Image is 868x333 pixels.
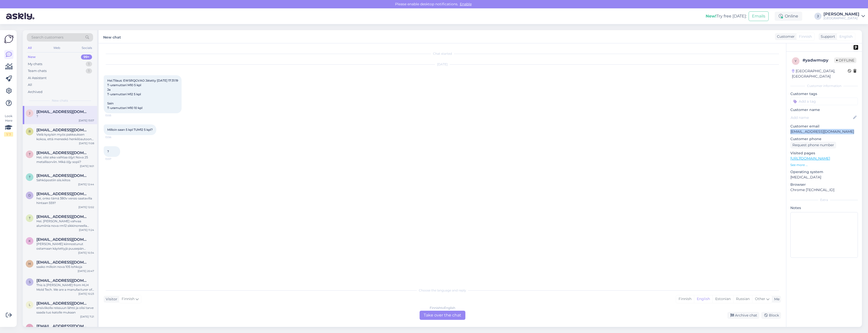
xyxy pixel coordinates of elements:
div: Web [52,45,61,51]
span: Search customers [31,35,63,40]
div: Hei, olisi aika vaihtaa öljyt Nova 25 metallisorviin. Mikä öljy sopii? [36,155,94,164]
div: Finnish to English [430,306,455,310]
div: New [28,54,36,60]
div: [DATE] [104,62,781,67]
span: katis9910@gmail.com [36,237,89,242]
div: This is [PERSON_NAME] from HLH Mold Tech. We are a manufacturer of prototypes, CNC machining in m... [36,283,94,292]
div: Archived [28,89,42,95]
div: Hei. [PERSON_NAME] vahvaa alumiinia nova rm12 sikkinoneella pystyy työstämään? [36,219,94,228]
span: h [28,262,31,266]
p: Customer tags [790,91,858,97]
div: [DATE] 13:57 [79,119,94,122]
span: ? [107,150,109,153]
div: All [28,82,32,87]
div: Take over the chat [420,311,465,320]
span: Other [755,297,765,301]
span: Finnish [122,296,135,302]
label: New chat [103,33,121,40]
div: saako milloin nova 105 lohkoja [36,265,94,269]
b: New! [706,14,717,18]
div: # yadwmvpy [802,57,834,63]
button: Emails [749,11,769,21]
span: New chats [52,98,68,103]
div: Try free [DATE]: [706,13,747,19]
p: [EMAIL_ADDRESS][DOMAIN_NAME] [790,129,858,134]
span: 13:56 [105,135,124,139]
div: 1 [86,62,92,67]
div: [DATE] 11:08 [79,141,94,145]
div: Customer [775,34,795,39]
span: l [29,326,31,329]
p: Customer phone [790,136,858,142]
div: Support [819,34,835,39]
div: Finnish [676,295,694,303]
p: Customer email [790,124,858,129]
p: Visited pages [790,151,858,156]
div: My chats [28,62,42,67]
div: [DATE] 11:24 [79,228,94,232]
span: lacrits68@gmail.com [36,324,89,328]
div: ? [36,114,94,119]
span: Milloin saan 5 kpl TUM12 5 kpl? [107,128,153,132]
div: J [814,13,821,20]
span: lacrits68@gmail.com [36,301,89,306]
div: Choose the language and reply [104,288,781,293]
div: Look Here [4,114,13,137]
div: [DATE] 9:01 [80,164,94,168]
div: [GEOGRAPHIC_DATA], [GEOGRAPHIC_DATA] [792,68,848,79]
div: [DATE] 10:23 [78,292,94,296]
input: Add name [791,115,852,120]
div: Customer information [790,84,858,88]
span: juhani.kilpelainen@gmail.com [36,109,89,114]
div: 99+ [81,54,92,60]
div: Sähköpostiin siis.kiitos [36,178,94,182]
span: l [29,303,31,307]
div: [DATE] 12:02 [78,205,94,209]
span: d [28,193,31,197]
div: [DATE] 12:44 [78,182,94,186]
div: [DATE] 20:47 [78,269,94,273]
span: raipe76@gmail.com [36,128,89,132]
div: Online [775,12,802,21]
span: heikkikuronen989@gmail.com [36,260,89,265]
input: Add a tag [790,98,858,105]
span: y [795,59,797,63]
span: Offline [834,58,856,63]
p: Customer name [790,107,858,113]
span: T [29,216,31,220]
span: T [29,152,31,156]
div: Russian [733,295,752,303]
p: Notes [790,205,858,211]
a: [PERSON_NAME][GEOGRAPHIC_DATA] [823,12,865,20]
span: T [29,175,31,179]
span: Timo.Silvennoinen@viitasaari.fi [36,173,89,178]
span: j [29,111,30,115]
span: Tapio.hannula56@gmail.com [36,151,89,155]
span: Finnish [799,34,812,39]
span: Hei.Tilaus: EWSRQGVAO Jätetty [DATE] 17:31:19 T-uramutteri M10 5 kpl Ja T-uramutteri M12 5 kpl Sa... [107,79,178,110]
div: Vielä kysyisin myös pakkauksen kokoa, että meneekö henkilöautoon ilman peräkärryä :) [36,132,94,141]
span: k [29,239,31,243]
p: Browser [790,182,858,187]
div: Archive chat [727,312,759,319]
div: Chat started [104,51,781,56]
p: See more ... [790,163,858,167]
a: [URL][DOMAIN_NAME] [790,156,830,161]
div: [GEOGRAPHIC_DATA] [823,16,859,20]
p: Operating system [790,169,858,175]
img: Askly Logo [4,34,14,44]
div: Socials [81,45,93,51]
span: danska@danska.com [36,192,89,196]
div: [PERSON_NAME] kiinnostunut ostamaan käytettyjä puusepän teollisuus koneita? [36,242,94,251]
div: [DATE] 7:21 [80,315,94,319]
div: hei, onko tämä 380v versio saatavilla hintaan 559? [36,196,94,205]
div: Me [772,297,779,302]
div: English [694,295,712,303]
div: All [27,45,33,51]
div: Estonian [712,295,733,303]
span: English [839,34,853,39]
div: Extra [790,198,858,202]
span: 13:57 [105,157,124,161]
span: r [29,129,31,133]
div: Team chats [28,68,47,73]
